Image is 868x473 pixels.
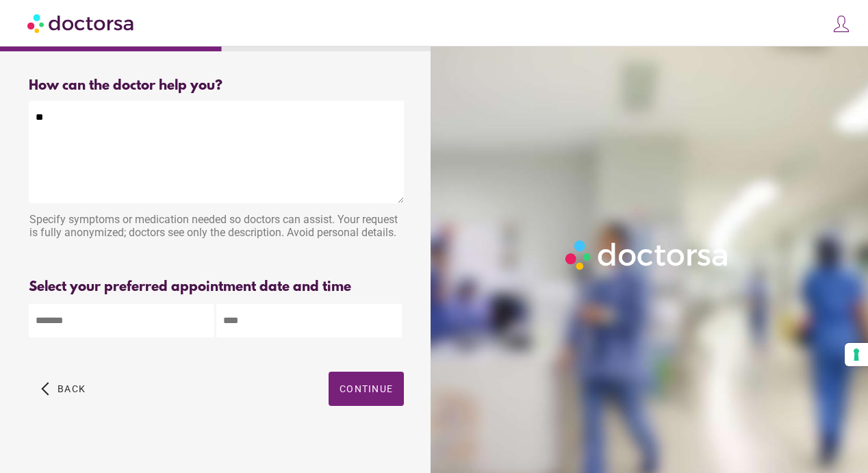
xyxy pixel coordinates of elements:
img: Doctorsa.com [27,8,136,38]
span: Continue [340,383,393,394]
img: Logo-Doctorsa-trans-White-partial-flat.png [561,235,735,274]
img: icons8-customer-100.png [832,14,851,34]
button: Your consent preferences for tracking technologies [845,343,868,366]
button: arrow_back_ios Back [36,372,91,406]
span: Back [58,383,86,394]
div: How can the doctor help you? [29,78,404,94]
div: Specify symptoms or medication needed so doctors can assist. Your request is fully anonymized; do... [29,206,404,249]
div: Select your preferred appointment date and time [29,279,404,295]
button: Continue [329,372,404,406]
